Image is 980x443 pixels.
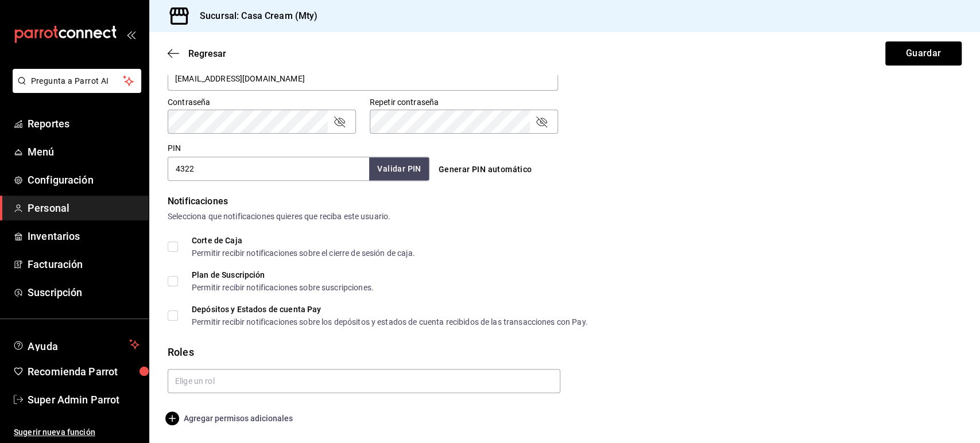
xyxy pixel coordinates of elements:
[332,115,346,129] button: passwordField
[28,116,140,131] span: Reportes
[534,115,548,129] button: passwordField
[369,157,429,181] button: Validar PIN
[168,411,293,425] button: Agregar permisos adicionales
[192,236,415,244] div: Corte de Caja
[28,257,140,272] span: Facturación
[28,200,140,216] span: Personal
[8,83,141,95] a: Pregunta a Parrot AI
[885,41,962,65] button: Guardar
[168,195,962,208] div: Notificaciones
[192,305,588,313] div: Depósitos y Estados de cuenta Pay
[28,172,140,188] span: Configuración
[14,426,140,438] span: Sugerir nueva función
[28,144,140,160] span: Menú
[192,283,374,292] div: Permitir recibir notificaciones sobre suscripciones.
[192,318,588,326] div: Permitir recibir notificaciones sobre los depósitos y estados de cuenta recibidos de las transacc...
[168,98,356,106] label: Contraseña
[434,159,537,180] button: Generar PIN automático
[168,48,226,59] button: Regresar
[192,271,374,279] div: Plan de Suscripción
[28,285,140,300] span: Suscripción
[13,69,141,93] button: Pregunta a Parrot AI
[191,9,317,23] h3: Sucursal: Casa Cream (Mty)
[28,364,140,379] span: Recomienda Parrot
[31,75,123,87] span: Pregunta a Parrot AI
[126,30,135,39] button: open_drawer_menu
[188,48,226,59] span: Regresar
[370,98,558,106] label: Repetir contraseña
[168,144,181,152] label: PIN
[168,211,962,223] div: Selecciona que notificaciones quieres que reciba este usuario.
[168,157,369,181] input: 3 a 6 dígitos
[28,392,140,407] span: Super Admin Parrot
[28,228,140,244] span: Inventarios
[192,249,415,257] div: Permitir recibir notificaciones sobre el cierre de sesión de caja.
[168,369,560,393] input: Elige un rol
[28,337,125,351] span: Ayuda
[168,344,962,360] div: Roles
